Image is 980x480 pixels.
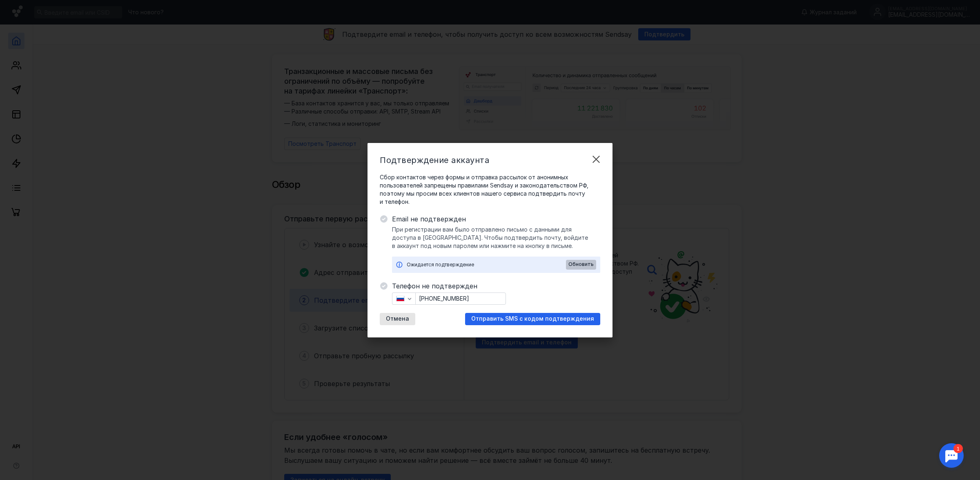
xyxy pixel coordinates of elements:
span: Email не подтвержден [392,214,600,224]
span: Обновить [568,261,594,267]
div: 1 [18,5,28,14]
div: Ожидается подтверждение [407,261,566,269]
span: Подтверждение аккаунта [380,155,489,165]
span: При регистрации вам было отправлено письмо с данными для доступа в [GEOGRAPHIC_DATA]. Чтобы подтв... [392,225,600,250]
span: Отправить SMS с кодом подтверждения [471,315,594,322]
button: Отправить SMS с кодом подтверждения [465,313,600,325]
button: Обновить [566,260,596,270]
span: Сбор контактов через формы и отправка рассылок от анонимных пользователей запрещены правилами Sen... [380,173,600,206]
button: Отмена [380,313,415,325]
span: Отмена [386,315,409,322]
span: Телефон не подтвержден [392,281,600,291]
